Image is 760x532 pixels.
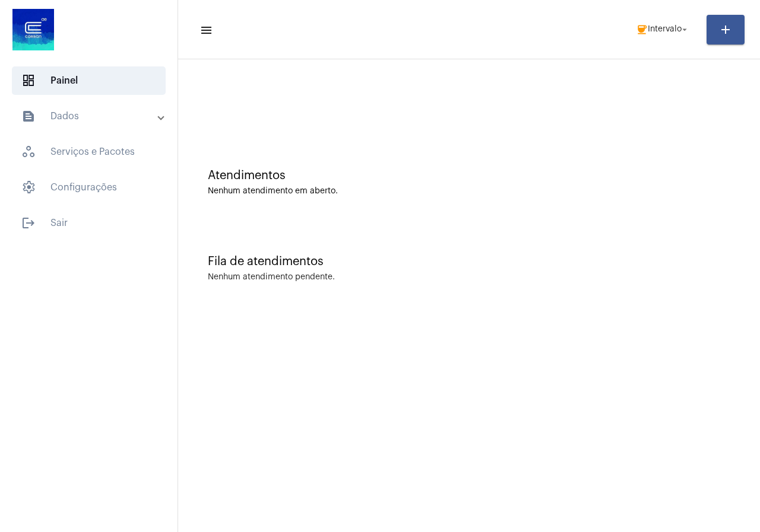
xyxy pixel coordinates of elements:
[208,273,335,282] div: Nenhum atendimento pendente.
[648,26,682,34] span: Intervalo
[21,145,36,159] span: sidenav icon
[21,74,36,88] span: sidenav icon
[12,66,166,95] span: Painel
[636,24,648,36] mat-icon: coffee
[21,109,159,123] mat-panel-title: Dados
[7,102,178,130] mat-expansion-panel-header: sidenav iconDados
[21,109,36,123] mat-icon: sidenav icon
[718,23,733,37] mat-icon: add
[208,187,730,196] div: Nenhum atendimento em aberto.
[21,216,36,230] mat-icon: sidenav icon
[12,173,166,202] span: Configurações
[12,138,166,166] span: Serviços e Pacotes
[629,18,697,42] button: Intervalo
[208,169,730,182] div: Atendimentos
[679,24,690,35] mat-icon: arrow_drop_down
[208,255,730,268] div: Fila de atendimentos
[12,209,166,237] span: Sair
[21,180,36,195] span: sidenav icon
[9,6,57,53] img: d4669ae0-8c07-2337-4f67-34b0df7f5ae4.jpeg
[199,23,211,37] mat-icon: sidenav icon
